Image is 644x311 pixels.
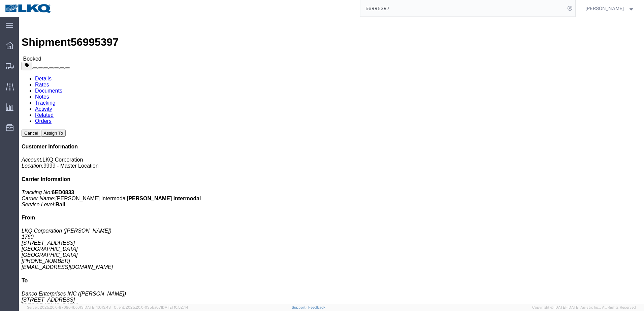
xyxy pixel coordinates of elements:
span: Server: 2025.20.0-970904bc0f3 [27,305,111,309]
span: Client: 2025.20.0-035ba07 [114,305,188,309]
img: logo [5,3,52,13]
span: [DATE] 10:52:44 [161,305,188,309]
button: [PERSON_NAME] [585,4,635,12]
span: Alfredo Garcia [585,5,624,12]
span: Copyright © [DATE]-[DATE] Agistix Inc., All Rights Reserved [532,305,636,310]
iframe: FS Legacy Container [19,17,644,304]
a: Support [292,305,309,309]
input: Search for shipment number, reference number [360,0,565,16]
a: Feedback [308,305,325,309]
span: [DATE] 10:43:43 [84,305,111,309]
